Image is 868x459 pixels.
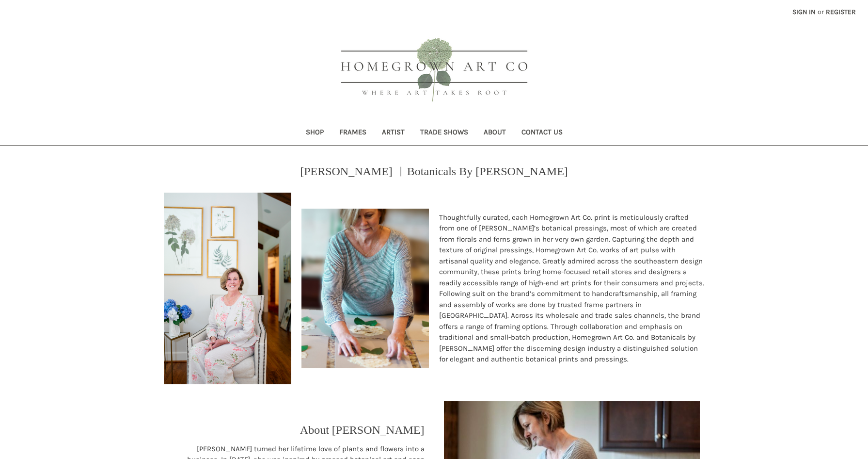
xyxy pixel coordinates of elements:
a: About [476,121,514,145]
a: Shop [298,121,331,145]
p: About [PERSON_NAME] [300,421,425,439]
img: HOMEGROWN ART CO [325,27,543,115]
p: [PERSON_NAME] ︱Botanicals By [PERSON_NAME] [300,163,568,180]
a: Trade Shows [412,121,476,145]
p: Thoughtfully curated, each Homegrown Art Co. print is meticulously crafted from one of [PERSON_NA... [439,212,705,365]
a: Artist [374,121,412,145]
span: or [817,7,825,17]
a: Contact Us [514,121,570,145]
a: Frames [331,121,374,145]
